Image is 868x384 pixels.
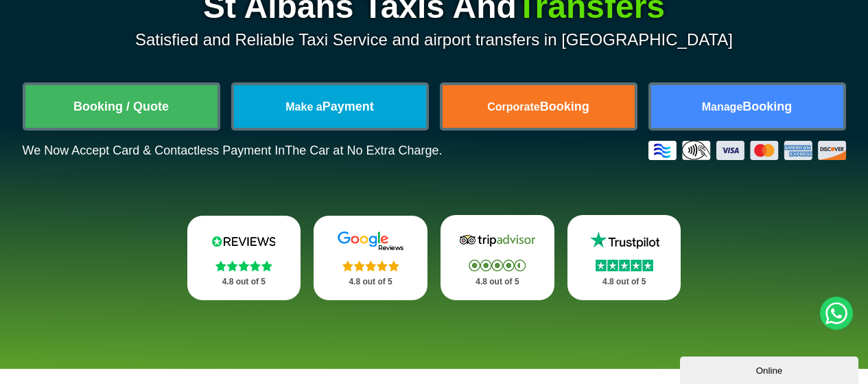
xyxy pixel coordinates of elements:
a: Google Stars 4.8 out of 5 [314,216,427,300]
a: Reviews.io Stars 4.8 out of 5 [187,216,301,300]
img: Credit And Debit Cards [648,141,846,160]
p: 4.8 out of 5 [456,273,539,291]
img: Stars [342,260,399,271]
span: Make a [285,101,322,113]
p: We Now Accept Card & Contactless Payment In [23,144,443,158]
span: Corporate [487,101,539,113]
img: Stars [596,260,653,271]
a: CorporateBooking [443,85,635,128]
p: 4.8 out of 5 [329,273,412,291]
img: Reviews.io [202,231,285,251]
p: Satisfied and Reliable Taxi Service and airport transfers in [GEOGRAPHIC_DATA] [23,30,846,49]
a: ManageBooking [651,85,843,128]
img: Tripadvisor [456,230,539,251]
a: Trustpilot Stars 4.8 out of 5 [567,215,681,300]
img: Stars [469,260,526,271]
img: Trustpilot [583,230,666,251]
a: Booking / Quote [25,85,218,128]
iframe: chat widget [680,354,861,384]
p: 4.8 out of 5 [202,273,286,291]
a: Make aPayment [234,85,426,128]
img: Stars [215,260,272,271]
img: Google [329,231,412,251]
span: Manage [702,101,743,113]
p: 4.8 out of 5 [583,273,666,291]
a: Tripadvisor Stars 4.8 out of 5 [441,215,554,300]
span: The Car at No Extra Charge. [285,144,442,157]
